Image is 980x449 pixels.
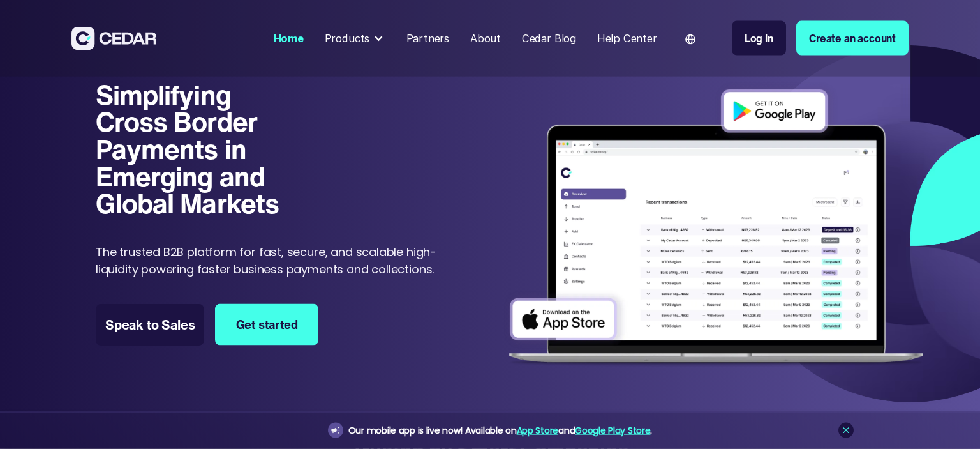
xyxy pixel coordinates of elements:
[319,26,390,52] div: Products
[406,31,450,47] div: Partners
[96,304,204,346] a: Speak to Sales
[796,21,909,56] a: Create an account
[348,423,652,439] div: Our mobile app is live now! Available on and .
[96,81,307,217] h1: Simplifying Cross Border Payments in Emerging and Global Markets
[597,31,657,47] div: Help Center
[268,24,309,53] a: Home
[517,24,582,53] a: Cedar Blog
[685,34,695,45] img: world icon
[470,31,501,47] div: About
[401,24,454,53] a: Partners
[745,31,773,47] div: Log in
[330,425,341,436] img: announcement
[465,24,506,53] a: About
[500,81,933,376] img: Dashboard of transactions
[732,21,786,56] a: Log in
[575,424,650,437] a: Google Play Store
[325,31,370,47] div: Products
[215,304,319,346] a: Get started
[592,24,662,53] a: Help Center
[274,31,304,47] div: Home
[517,424,558,437] a: App Store
[96,243,447,278] p: The trusted B2B platform for fast, secure, and scalable high-liquidity powering faster business p...
[522,31,576,47] div: Cedar Blog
